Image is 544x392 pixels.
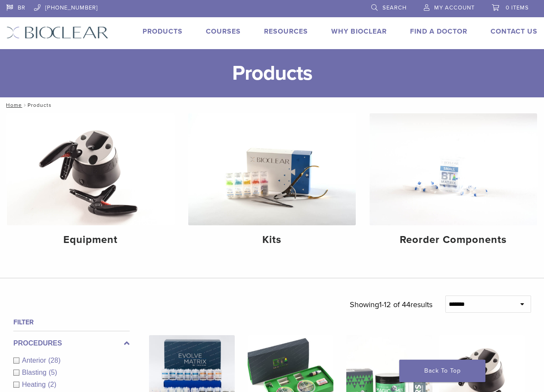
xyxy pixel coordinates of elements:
[434,4,475,11] span: My Account
[506,4,529,11] span: 0 items
[195,232,349,248] h4: Kits
[350,296,432,314] p: Showing results
[3,102,22,108] a: Home
[143,27,183,36] a: Products
[49,369,57,376] span: (5)
[14,232,168,248] h4: Equipment
[13,338,130,348] label: Procedures
[410,27,467,36] a: Find A Doctor
[331,27,387,36] a: Why Bioclear
[48,381,56,388] span: (2)
[370,113,537,225] img: Reorder Components
[22,103,28,107] span: /
[188,113,356,253] a: Kits
[22,369,49,376] span: Blasting
[399,360,485,382] a: Back To Top
[379,300,410,309] span: 1-12 of 44
[13,317,130,327] h4: Filter
[7,113,174,253] a: Equipment
[370,113,537,253] a: Reorder Components
[264,27,308,36] a: Resources
[7,113,174,225] img: Equipment
[382,4,407,11] span: Search
[376,232,530,248] h4: Reorder Components
[48,357,60,364] span: (28)
[6,26,109,39] img: Bioclear
[22,357,48,364] span: Anterior
[206,27,241,36] a: Courses
[188,113,356,225] img: Kits
[22,381,48,388] span: Heating
[491,27,538,36] a: Contact Us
